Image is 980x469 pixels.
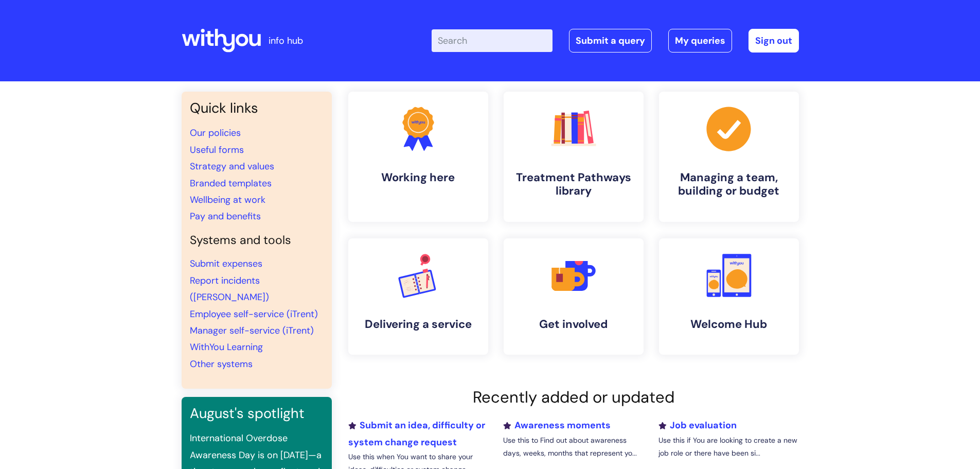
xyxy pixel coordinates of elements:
[432,29,553,52] input: Search
[432,29,799,53] div: | -
[190,160,274,172] a: Strategy and values
[190,324,314,337] a: Manager self-service (iTrent)
[190,341,263,353] a: WithYou Learning
[190,405,324,422] h3: August's spotlight
[504,238,644,355] a: Get involved
[348,92,488,222] a: Working here
[190,100,324,116] h3: Quick links
[190,144,244,156] a: Useful forms
[348,238,488,355] a: Delivering a service
[190,210,261,222] a: Pay and benefits
[190,177,272,189] a: Branded templates
[668,29,732,53] a: My queries
[667,318,791,331] h4: Welcome Hub
[190,194,265,206] a: Wellbeing at work
[503,434,643,460] p: Use this to Find out about awareness days, weeks, months that represent yo...
[503,419,611,431] a: Awareness moments
[190,308,318,320] a: Employee self-service (iTrent)
[190,233,324,248] h4: Systems and tools
[667,171,791,198] h4: Managing a team, building or budget
[658,419,737,431] a: Job evaluation
[348,419,485,448] a: Submit an idea, difficulty or system change request
[190,257,262,270] a: Submit expenses
[512,171,635,198] h4: Treatment Pathways library
[659,92,799,222] a: Managing a team, building or budget
[190,127,241,139] a: Our policies
[190,274,269,303] a: Report incidents ([PERSON_NAME])
[504,92,644,222] a: Treatment Pathways library
[658,434,798,460] p: Use this if You are looking to create a new job role or there have been si...
[357,171,480,184] h4: Working here
[190,358,253,370] a: Other systems
[659,238,799,355] a: Welcome Hub
[512,318,635,331] h4: Get involved
[269,32,303,49] p: info hub
[749,29,799,53] a: Sign out
[348,388,799,407] h2: Recently added or updated
[569,29,652,53] a: Submit a query
[357,318,480,331] h4: Delivering a service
